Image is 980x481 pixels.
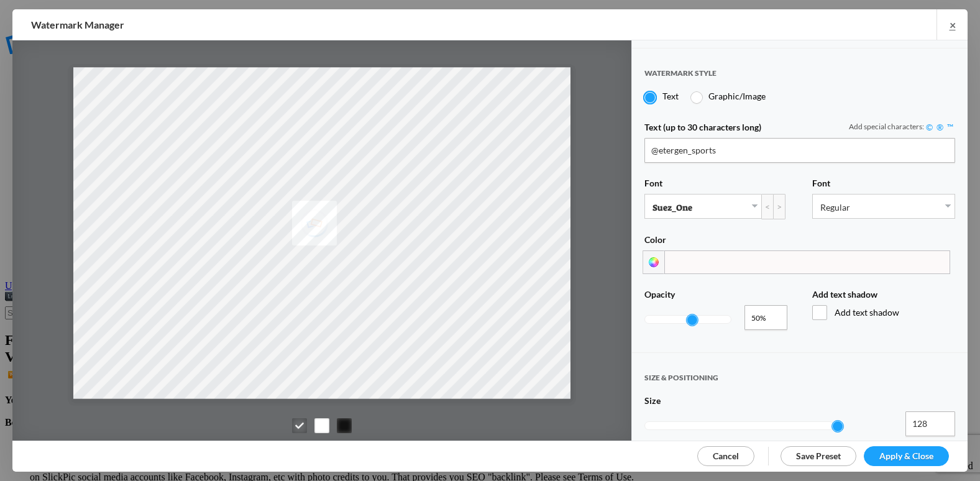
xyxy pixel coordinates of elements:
[812,289,877,305] span: Add text shadow
[713,451,739,461] span: Cancel
[945,122,955,132] a: ™
[644,122,761,138] span: Text (up to 30 characters long)
[864,446,949,466] a: Apply & Close
[751,312,772,324] span: 50%
[708,91,766,101] span: Graphic/Image
[812,305,955,320] span: Add text shadow
[796,451,841,461] span: Save Preset
[761,194,774,219] div: <
[879,451,933,461] span: Apply & Close
[644,178,662,194] span: Font
[644,68,717,89] span: Watermark style
[644,234,666,250] span: Color
[849,122,955,132] div: Add special characters:
[935,122,945,132] a: ®
[644,373,718,393] span: SIZE & POSITIONING
[644,138,955,163] input: Enter your text here, for example: © Andy Anderson
[644,395,661,411] span: Size
[813,195,955,218] a: Regular
[31,9,624,40] h2: Watermark Manager
[781,446,856,466] a: Save Preset
[697,446,754,466] a: Cancel
[924,122,935,132] a: ©
[644,289,675,305] span: Opacity
[812,178,830,194] span: Font
[773,194,785,219] div: >
[645,195,761,218] a: Suez_One
[936,9,968,40] a: ×
[662,91,679,101] span: Text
